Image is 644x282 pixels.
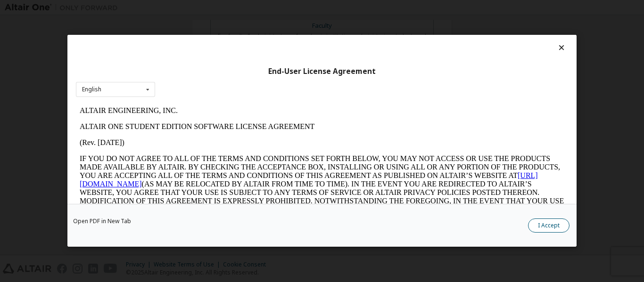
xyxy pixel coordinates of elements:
p: ALTAIR ONE STUDENT EDITION SOFTWARE LICENSE AGREEMENT [4,20,488,28]
div: End-User License Agreement [76,67,568,76]
p: (Rev. [DATE]) [4,36,488,44]
div: English [82,87,101,92]
p: ALTAIR ENGINEERING, INC. [4,4,488,12]
a: Open PDF in New Tab [73,219,131,225]
p: IF YOU DO NOT AGREE TO ALL OF THE TERMS AND CONDITIONS SET FORTH BELOW, YOU MAY NOT ACCESS OR USE... [4,52,488,120]
a: [URL][DOMAIN_NAME] [4,69,462,85]
button: I Accept [528,219,570,233]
